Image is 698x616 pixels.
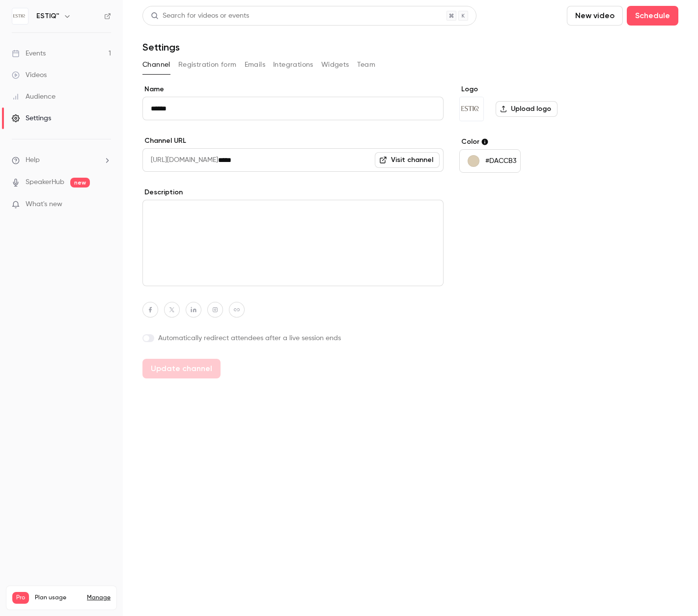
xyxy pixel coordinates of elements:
label: Description [142,187,444,197]
span: new [70,178,90,187]
img: ESTIQ™ [12,8,28,24]
span: What's new [26,199,62,210]
a: Manage [87,594,111,602]
button: Team [357,57,376,73]
img: ESTIQ™ [460,97,483,121]
div: Events [12,49,46,58]
button: #DACCB3 [459,149,521,173]
h6: ESTIQ™ [36,11,59,21]
button: Widgets [321,57,349,73]
button: Integrations [273,57,313,73]
span: Plan usage [35,594,81,602]
button: Registration form [178,57,237,73]
label: Name [142,84,444,94]
button: Emails [245,57,265,73]
label: Channel URL [142,136,444,146]
label: Upload logo [496,101,558,117]
div: Videos [12,70,47,80]
a: Visit channel [375,152,440,168]
span: Help [26,155,40,165]
button: Channel [142,57,170,73]
button: Schedule [627,6,678,26]
div: Search for videos or events [151,11,249,21]
a: SpeakerHub [26,177,64,187]
li: help-dropdown-opener [12,155,111,165]
label: Color [459,137,610,147]
label: Automatically redirect attendees after a live session ends [142,333,444,343]
p: #DACCB3 [485,156,516,166]
span: Pro [12,592,29,604]
div: Settings [12,113,51,123]
iframe: Noticeable Trigger [99,200,111,209]
section: Logo [459,84,610,121]
button: New video [567,6,623,26]
span: [URL][DOMAIN_NAME] [142,148,218,172]
div: Audience [12,92,56,102]
label: Logo [459,84,610,94]
h1: Settings [142,41,180,53]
